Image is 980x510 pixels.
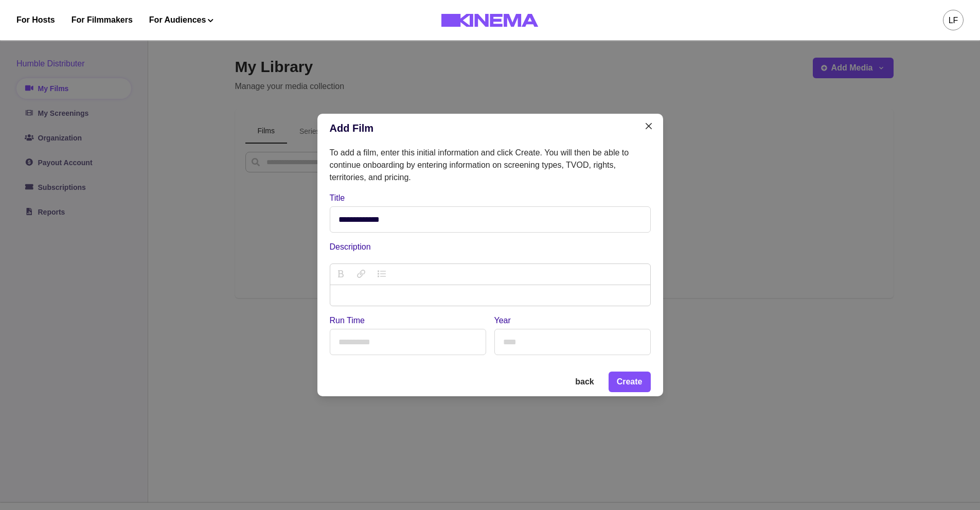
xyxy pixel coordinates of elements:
p: Description [330,241,651,253]
div: description [338,289,642,302]
a: For Filmmakers [72,14,133,26]
h2: Add Film [330,122,651,134]
button: Create [609,372,651,392]
p: To add a film, enter this initial information and click Create. You will then be able to continue... [330,147,651,184]
a: For Hosts [16,14,55,26]
label: Title [330,192,645,204]
div: LF [949,14,958,27]
button: back [567,372,602,392]
label: Year [494,314,645,327]
label: Run Time [330,314,480,327]
button: Close [640,118,657,134]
